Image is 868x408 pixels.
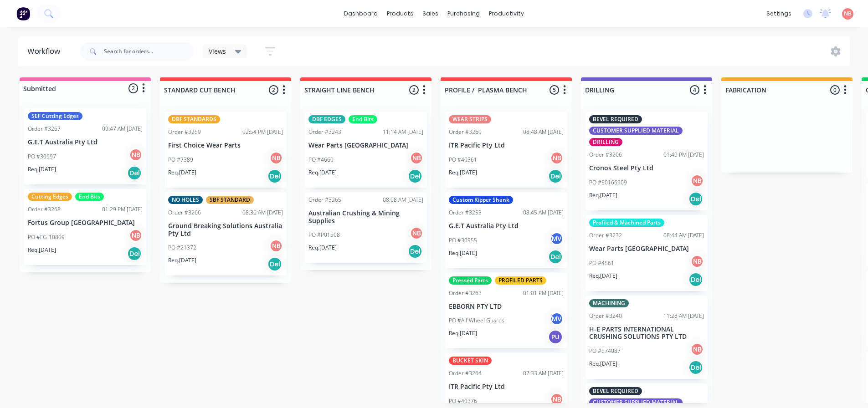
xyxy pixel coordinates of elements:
[102,205,143,214] div: 01:29 PM [DATE]
[589,299,629,307] div: MACHINING
[589,115,642,123] div: BEVEL REQUIRED
[688,192,703,206] div: Del
[168,222,283,238] p: Ground Breaking Solutions Australia Pty Ltd
[168,156,193,164] p: PO #7389
[449,222,564,230] p: G.E.T Australia Pty Ltd
[523,128,564,136] div: 08:48 AM [DATE]
[28,165,56,173] p: Req. [DATE]
[28,193,72,201] div: Cutting Edges
[168,196,203,204] div: NO HOLES
[589,259,614,267] p: PO #4561
[408,169,422,184] div: Del
[168,128,201,136] div: Order #3259
[844,10,852,18] span: NB
[382,7,418,20] div: products
[523,209,564,217] div: 08:45 AM [DATE]
[663,151,704,159] div: 01:49 PM [DATE]
[586,112,708,210] div: BEVEL REQUIREDCUSTOMER SUPPLIED MATERIALDRILLINGOrder #320601:49 PM [DATE]Cronos Steel Pty LtdPO ...
[449,209,482,217] div: Order #3253
[688,360,703,375] div: Del
[28,233,65,241] p: PO #FG-10809
[308,209,423,225] p: Australian Crushing & Mining Supplies
[663,231,704,240] div: 08:44 AM [DATE]
[127,166,142,180] div: Del
[589,231,622,240] div: Order #3232
[267,169,282,184] div: Del
[75,193,104,201] div: End Bits
[269,239,283,253] div: NB
[449,329,477,337] p: Req. [DATE]
[449,196,513,204] div: Custom Ripper Shank
[308,115,345,123] div: DBF EDGES
[16,7,30,20] img: Factory
[589,178,627,187] p: PO #50166909
[443,7,484,20] div: purchasing
[449,142,564,149] p: ITR Pacific Pty Ltd
[548,169,563,184] div: Del
[308,142,423,149] p: Wear Parts [GEOGRAPHIC_DATA]
[589,191,617,199] p: Req. [DATE]
[449,316,504,325] p: PO #Alf Wheel Guards
[308,128,341,136] div: Order #3243
[449,156,477,164] p: PO #40361
[206,196,254,204] div: SBF STANDARD
[589,219,664,227] div: Profiled & Machined Parts
[349,115,377,123] div: End Bits
[449,397,477,405] p: PO #40376
[550,393,564,406] div: NB
[28,219,143,227] p: Fortus Group [GEOGRAPHIC_DATA]
[168,209,201,217] div: Order #3266
[762,7,796,20] div: settings
[305,112,427,188] div: DBF EDGESEnd BitsOrder #324311:14 AM [DATE]Wear Parts [GEOGRAPHIC_DATA]PO #4660NBReq.[DATE]Del
[449,357,492,365] div: BUCKET SKIN
[523,369,564,377] div: 07:33 AM [DATE]
[548,330,563,344] div: PU
[308,156,334,164] p: PO #4660
[28,153,56,161] p: PO #30997
[690,342,704,356] div: NB
[28,205,61,214] div: Order #3268
[209,46,226,56] span: Views
[28,125,61,133] div: Order #3267
[24,189,146,265] div: Cutting EdgesEnd BitsOrder #326801:29 PM [DATE]Fortus Group [GEOGRAPHIC_DATA]PO #FG-10809NBReq.[D...
[589,127,683,135] div: CUSTOMER SUPPLIED MATERIAL
[589,347,621,355] p: PO #574087
[688,272,703,287] div: Del
[589,164,704,172] p: Cronos Steel Pty Ltd
[308,168,337,177] p: Req. [DATE]
[690,174,704,188] div: NB
[690,255,704,268] div: NB
[523,289,564,297] div: 01:01 PM [DATE]
[586,296,708,379] div: MACHININGOrder #324011:28 AM [DATE]H-E PARTS INTERNATIONAL CRUSHING SOLUTIONS PTY LTDPO #574087NB...
[168,256,196,265] p: Req. [DATE]
[383,128,423,136] div: 11:14 AM [DATE]
[550,232,564,245] div: MV
[589,360,617,368] p: Req. [DATE]
[589,245,704,253] p: Wear Parts [GEOGRAPHIC_DATA]
[449,383,564,391] p: ITR Pacific Pty Ltd
[445,112,567,188] div: WEAR STRIPSOrder #326008:48 AM [DATE]ITR Pacific Pty LtdPO #40361NBReq.[DATE]Del
[383,196,423,204] div: 08:08 AM [DATE]
[445,273,567,349] div: Pressed PartsPROFILED PARTSOrder #326301:01 PM [DATE]EBBORN PTY LTDPO #Alf Wheel GuardsMVReq.[DAT...
[168,168,196,177] p: Req. [DATE]
[305,192,427,263] div: Order #326508:08 AM [DATE]Australian Crushing & Mining SuppliesPO #P01508NBReq.[DATE]Del
[168,115,220,123] div: DBF STANDARDS
[449,276,492,285] div: Pressed Parts
[127,246,142,261] div: Del
[589,138,622,146] div: DRILLING
[449,303,564,311] p: EBBORN PTY LTD
[550,312,564,326] div: MV
[589,151,622,159] div: Order #3206
[242,209,283,217] div: 08:36 AM [DATE]
[589,398,683,407] div: CUSTOMER SUPPLIED MATERIAL
[449,236,477,245] p: PO #30955
[242,128,283,136] div: 02:54 PM [DATE]
[449,369,482,377] div: Order #3264
[550,151,564,165] div: NB
[339,7,382,20] a: dashboard
[663,312,704,320] div: 11:28 AM [DATE]
[445,192,567,268] div: Custom Ripper ShankOrder #325308:45 AM [DATE]G.E.T Australia Pty LtdPO #30955MVReq.[DATE]Del
[408,244,422,259] div: Del
[168,142,283,149] p: First Choice Wear Parts
[495,276,546,285] div: PROFILED PARTS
